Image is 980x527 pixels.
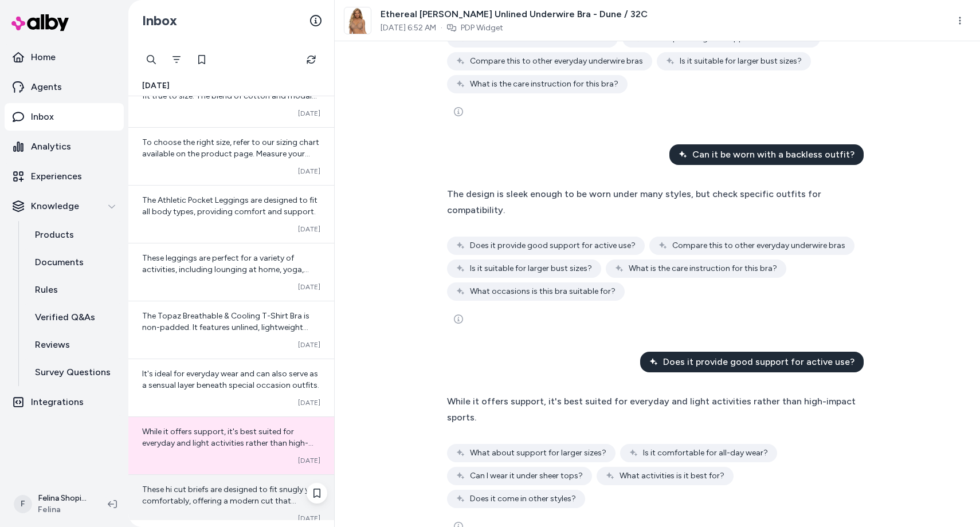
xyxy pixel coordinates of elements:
a: Analytics [5,133,124,160]
a: The Topaz Breathable & Cooling T-Shirt Bra is non-padded. It features unlined, lightweight cups t... [128,301,334,359]
a: Home [5,44,124,71]
span: [DATE] [298,456,320,465]
span: [DATE] [298,282,320,292]
span: Is it comfortable for all-day wear? [643,447,768,459]
p: Experiences [31,170,82,183]
a: The Athletic Pocket Leggings are designed to fit all body types, providing comfort and support.[D... [128,185,334,243]
a: Products [23,221,124,249]
span: Does it provide good support for active use? [470,240,636,251]
span: While it offers support, it's best suited for everyday and light activities rather than high-impa... [142,427,313,459]
a: Reviews [23,331,124,359]
a: It's ideal for everyday wear and can also serve as a sensual layer beneath special occasion outfi... [128,359,334,416]
button: FFelina ShopifyFelina [7,486,99,522]
a: To choose the right size, refer to our sizing chart available on the product page. Measure your w... [128,127,334,185]
span: [DATE] [298,514,320,523]
button: See more [447,100,470,123]
span: Felina [38,504,89,516]
img: alby Logo [11,14,69,31]
span: [DATE] [298,340,320,349]
span: Does it come in other styles? [470,493,576,505]
span: Compare this to other everyday underwire bras [470,56,643,67]
span: [DATE] [142,80,170,92]
button: Filter [165,48,188,71]
p: Reviews [35,338,70,352]
a: Experiences [5,163,124,190]
a: While it offers support, it's best suited for everyday and light activities rather than high-impa... [128,416,334,474]
span: [DATE] [298,398,320,407]
a: Customers have reported that these camisoles fit true to size. The blend of cotton and modal prov... [128,69,334,127]
span: While it offers support, it's best suited for everyday and light activities rather than high-impa... [447,396,856,423]
span: Compare this to other everyday underwire bras [672,240,845,251]
span: The Topaz Breathable & Cooling T-Shirt Bra is non-padded. It features unlined, lightweight cups t... [142,311,312,378]
p: Rules [35,283,58,297]
span: Is it suitable for larger bust sizes? [470,263,592,274]
span: What occasions is this bra suitable for? [470,286,616,297]
span: These leggings are perfect for a variety of activities, including lounging at home, yoga, running... [142,253,313,309]
p: Survey Questions [35,365,111,379]
img: 115159_DUN_01.jpg [344,7,371,34]
span: The design is sleek enough to be worn under many styles, but check specific outfits for compatibi... [447,188,821,215]
p: Verified Q&As [35,310,95,324]
span: Is it suitable for larger bust sizes? [680,56,802,67]
span: [DATE] 6:52 AM [381,22,436,34]
a: Rules [23,276,124,304]
button: Refresh [300,48,323,71]
p: Integrations [31,395,84,409]
a: Integrations [5,388,124,416]
span: F [14,495,32,513]
p: Products [35,228,74,242]
p: Felina Shopify [38,493,89,504]
span: It's ideal for everyday wear and can also serve as a sensual layer beneath special occasion outfits. [142,369,319,390]
span: Can it be worn with a backless outfit? [692,148,854,162]
h2: Inbox [142,12,177,29]
span: What about support for larger sizes? [470,447,606,459]
a: Verified Q&As [23,304,124,331]
button: Knowledge [5,192,124,220]
span: Ethereal [PERSON_NAME] Unlined Underwire Bra - Dune / 32C [381,7,648,21]
span: Does it provide good support for active use? [663,355,854,369]
p: Inbox [31,110,54,124]
a: Survey Questions [23,359,124,386]
p: Knowledge [31,199,79,213]
span: [DATE] [298,109,320,118]
span: · [441,22,442,34]
a: PDP Widget [461,22,503,34]
a: These leggings are perfect for a variety of activities, including lounging at home, yoga, running... [128,243,334,301]
p: Home [31,50,56,64]
p: Agents [31,80,62,94]
a: Agents [5,73,124,101]
a: Documents [23,249,124,276]
span: The Athletic Pocket Leggings are designed to fit all body types, providing comfort and support. [142,195,317,217]
span: Can I wear it under sheer tops? [470,470,583,482]
span: What is the care instruction for this bra? [629,263,777,274]
span: [DATE] [298,225,320,234]
span: What activities is it best for? [620,470,724,482]
span: [DATE] [298,167,320,176]
p: Documents [35,255,84,269]
a: Inbox [5,103,124,131]
button: See more [447,308,470,331]
span: What is the care instruction for this bra? [470,78,618,90]
span: To choose the right size, refer to our sizing chart available on the product page. Measure your w... [142,137,319,193]
p: Analytics [31,140,71,154]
